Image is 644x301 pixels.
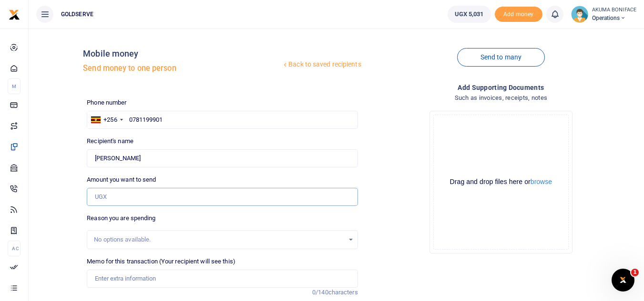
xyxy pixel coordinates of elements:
[8,78,20,94] li: M
[457,48,545,67] a: Send to many
[9,9,20,20] img: logo-small
[312,289,328,296] span: 0/140
[366,82,636,93] h4: Add supporting Documents
[571,6,636,23] a: profile-user AKUMA BONIFACE Operations
[455,10,484,19] span: UGX 5,031
[83,49,281,59] h4: Mobile money
[87,149,358,167] input: MTN & Airtel numbers are validated
[103,115,117,125] div: +256
[9,10,20,18] a: logo-small logo-large logo-large
[495,7,542,22] span: Add money
[87,175,156,184] label: Amount you want to send
[87,136,133,146] label: Recipient's name
[366,93,636,103] h4: Such as invoices, receipts, notes
[631,269,639,276] span: 1
[434,177,568,186] div: Drag and drop files here or
[87,257,235,266] label: Memo for this transaction (Your recipient will see this)
[495,7,542,22] li: Toup your wallet
[448,6,491,23] a: UGX 5,031
[87,111,125,128] div: Uganda: +256
[87,214,155,223] label: Reason you are spending
[612,269,634,291] iframe: Intercom live chat
[8,241,20,256] li: Ac
[281,56,362,73] a: Back to saved recipients
[592,14,636,22] span: Operations
[94,235,344,244] div: No options available.
[87,98,126,107] label: Phone number
[444,6,495,23] li: Wallet ballance
[87,111,358,129] input: Enter phone number
[429,111,572,253] div: File Uploader
[592,6,636,14] small: AKUMA BONIFACE
[57,10,97,19] span: GOLDSERVE
[571,6,588,23] img: profile-user
[495,10,542,17] a: Add money
[87,188,358,206] input: UGX
[87,270,358,288] input: Enter extra information
[328,289,358,296] span: characters
[83,64,281,73] h5: Send money to one person
[531,178,552,185] button: browse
